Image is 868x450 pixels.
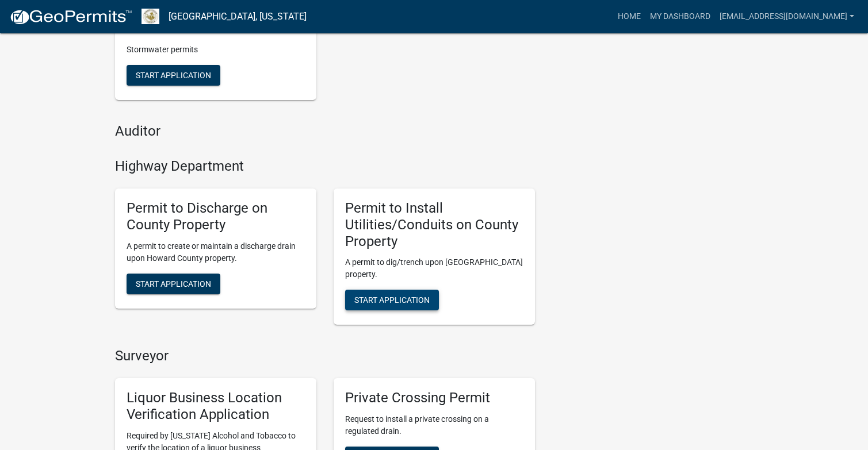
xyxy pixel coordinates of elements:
button: Start Application [127,65,220,86]
h4: Surveyor [115,348,535,364]
p: Stormwater permits [127,44,305,56]
h5: Permit to Install Utilities/Conduits on County Property [345,200,523,249]
h5: Permit to Discharge on County Property [127,200,305,233]
h4: Highway Department [115,158,535,175]
p: A permit to create or maintain a discharge drain upon Howard County property. [127,240,305,264]
h4: Auditor [115,123,535,140]
p: Request to install a private crossing on a regulated drain. [345,413,523,437]
a: My Dashboard [645,6,715,28]
a: [EMAIL_ADDRESS][DOMAIN_NAME] [715,6,859,28]
button: Start Application [345,290,439,310]
a: [GEOGRAPHIC_DATA], [US_STATE] [169,7,307,26]
h5: Liquor Business Location Verification Application [127,390,305,423]
img: Howard County, Indiana [142,9,159,24]
p: A permit to dig/trench upon [GEOGRAPHIC_DATA] property. [345,256,523,280]
span: Start Application [136,71,211,80]
span: Start Application [136,279,211,288]
h5: Private Crossing Permit [345,390,523,406]
button: Start Application [127,274,220,294]
a: Home [613,6,645,28]
span: Start Application [354,295,430,305]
